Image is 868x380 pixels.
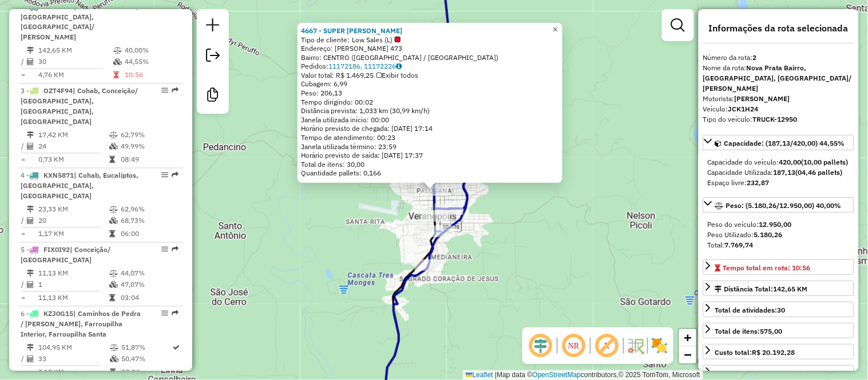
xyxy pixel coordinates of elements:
div: Peso: 206,13 [301,89,559,98]
td: 1 [38,279,109,291]
td: 62,96% [120,204,178,215]
a: OpenStreetMap [533,371,581,379]
span: | [495,371,497,379]
strong: 12.950,00 [759,220,792,229]
strong: 232,87 [747,178,770,187]
div: Total: [708,240,850,250]
td: 62,79% [120,130,178,141]
td: 51,87% [121,342,172,354]
strong: TRUCK-12950 [753,115,798,123]
td: 68,73% [120,215,178,227]
div: Peso Utilizado: [708,230,850,240]
span: Capacidade: (187,13/420,00) 44,55% [724,139,845,147]
div: Distância prevista: 1,033 km (30,99 km/h) [301,106,559,115]
strong: (10,00 pallets) [802,158,849,166]
i: Distância Total [27,47,34,54]
strong: R$ 30.425,11 [752,369,795,378]
a: Peso: (5.180,26/12.950,00) 40,00% [703,197,854,213]
i: Total de Atividades [27,59,34,66]
td: 3,18 KM [38,367,109,378]
i: % de utilização do peso [113,47,122,54]
strong: [PERSON_NAME] [735,94,790,103]
strong: 5.180,26 [754,230,783,239]
i: Distância Total [27,345,34,351]
td: 1,17 KM [38,229,109,240]
span: Exibir rótulo [593,332,621,359]
span: Ocultar NR [560,332,588,359]
td: = [21,154,26,166]
a: Distância Total:142,65 KM [703,281,854,296]
div: Pedidos: [301,62,559,71]
span: Tempo total em rota: 10:56 [723,263,811,272]
a: Close popup [549,23,562,37]
a: Custo total:R$ 20.192,28 [703,344,854,359]
td: / [21,279,26,291]
td: 08:49 [120,154,178,166]
i: % de utilização do peso [109,270,118,277]
span: KXN5871 [43,171,74,180]
em: Opções [161,246,168,253]
strong: 575,00 [760,327,783,335]
span: Total de atividades: [715,306,786,314]
span: FIX0I92 [43,246,70,254]
i: Tempo total em rota [109,157,115,163]
i: Tempo total em rota [113,72,119,79]
strong: 187,13 [774,168,796,177]
em: Opções [161,172,168,179]
span: + [684,330,692,345]
img: Exibir/Ocultar setores [651,337,669,355]
div: Veículo: [703,104,854,114]
a: Tempo total em rota: 10:56 [703,259,854,275]
div: Quantidade pallets: 0,166 [301,169,559,178]
td: 17,42 KM [38,130,109,141]
div: Map data © contributors,© 2025 TomTom, Microsoft [463,370,703,380]
strong: 7.769,74 [725,241,754,249]
a: Zoom out [679,346,696,363]
div: Janela utilizada término: 23:59 [301,142,559,151]
td: 30 [38,57,113,68]
span: 4 - [21,171,138,201]
i: Distância Total [27,270,34,277]
strong: (04,46 pallets) [796,168,843,177]
div: Horário previsto de chegada: [DATE] 17:14 [301,124,559,133]
td: 0,73 KM [38,154,109,166]
div: Motorista: [703,94,854,104]
td: 08:34 [121,367,172,378]
td: = [21,229,26,240]
strong: R$ 20.192,28 [752,348,795,357]
td: 44,55% [124,57,179,68]
span: | Caminhos de Pedra / [PERSON_NAME], Farroupilha Interior, Farroupilha Santa [21,310,141,339]
span: Peso do veículo: [708,220,792,229]
td: 142,65 KM [38,45,113,57]
td: / [21,215,26,227]
strong: 2 [753,53,757,62]
span: 5 - [21,246,110,265]
a: Leaflet [466,371,493,379]
i: Total de Atividades [27,282,34,289]
td: 03:04 [120,293,178,304]
em: Rota exportada [172,172,179,179]
i: Total de Atividades [27,218,34,225]
i: Rota otimizada [173,345,180,351]
a: Criar modelo [201,83,224,109]
i: Observações [396,63,402,70]
em: Rota exportada [172,246,179,253]
i: % de utilização da cubagem [109,218,118,225]
td: / [21,354,26,365]
i: Tempo total em rota [110,369,116,376]
i: % de utilização da cubagem [113,59,122,66]
td: 20 [38,215,109,227]
div: Total de itens: [715,326,783,337]
td: 50,47% [121,354,172,365]
td: 4,76 KM [38,70,113,81]
td: = [21,367,26,378]
div: Tipo de cliente: [301,35,559,45]
span: × [553,25,558,34]
div: Custo total: [715,347,795,358]
div: Capacidade do veículo: [708,157,850,167]
a: Nova sessão e pesquisa [201,14,224,39]
i: Tempo total em rota [109,231,115,238]
div: Tempo dirigindo: 00:02 [301,98,559,107]
div: Peso: (5.180,26/12.950,00) 40,00% [703,215,854,255]
i: Total de Atividades [27,143,34,150]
